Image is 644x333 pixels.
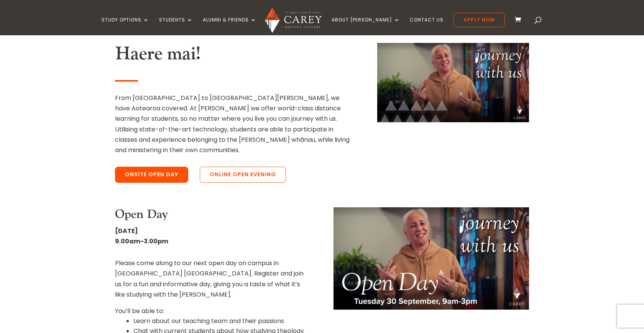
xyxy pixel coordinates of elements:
p: From [GEOGRAPHIC_DATA] to [GEOGRAPHIC_DATA][PERSON_NAME], we have Aotearoa covered. At [PERSON_NA... [115,93,354,155]
a: Onsite Open Day [115,167,188,183]
a: Alumni & Friends [203,17,256,35]
img: journey With Us at Open Day and Online Open Evening [377,43,529,123]
a: Study Options [102,17,149,35]
p: You’ll be able to: [115,306,310,316]
h2: Haere mai! [115,43,354,69]
img: Carey Baptist College [265,7,321,33]
h3: Open Day [115,207,310,226]
span: Learn about our teaching team and their passions [133,317,284,325]
a: About [PERSON_NAME] [332,17,400,35]
a: Contact Us [410,17,444,35]
a: Online Open Evening [200,167,286,183]
p: Please come along to our next open day on campus in [GEOGRAPHIC_DATA] [GEOGRAPHIC_DATA]. Register... [115,258,310,306]
img: Open Day Oct 2025 [333,207,529,310]
a: Apply Now [453,13,505,27]
strong: [DATE] 9.00am-3.00pm [115,226,168,246]
a: Students [159,17,193,35]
